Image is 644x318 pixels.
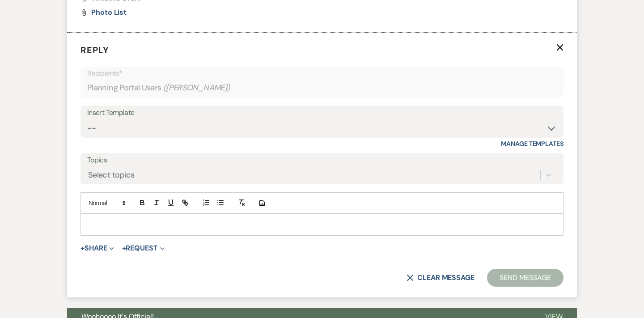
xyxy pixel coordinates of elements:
span: Reply [80,44,109,56]
span: ( [PERSON_NAME] ) [163,82,230,94]
span: + [122,245,126,252]
p: Recipients* [87,68,557,79]
button: Clear message [407,274,475,281]
div: Insert Template [87,106,557,119]
button: Request [122,245,165,252]
a: Photo List [91,9,127,16]
span: + [80,245,85,252]
div: Select topics [88,169,135,181]
a: Manage Templates [501,140,563,148]
div: Planning Portal Users [87,79,557,97]
span: Photo List [91,8,127,17]
button: Share [80,245,114,252]
button: Send Message [487,269,563,287]
label: Topics [87,154,557,167]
